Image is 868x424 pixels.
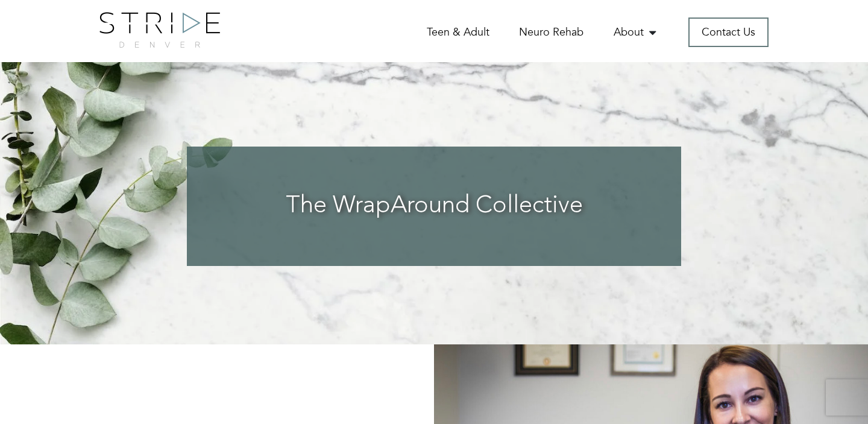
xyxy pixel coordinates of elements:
[99,12,220,48] img: logo.png
[614,25,659,40] a: About
[427,25,489,40] a: Teen & Adult
[211,192,657,221] h3: The WrapAround Collective
[519,25,583,40] a: Neuro Rehab
[688,17,769,47] a: Contact Us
